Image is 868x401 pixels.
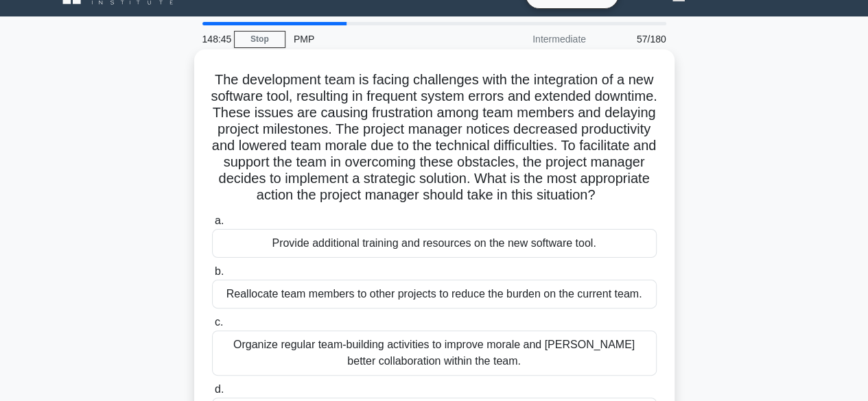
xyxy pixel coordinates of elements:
[215,383,224,395] span: d.
[215,265,224,277] span: b.
[215,316,223,328] span: c.
[212,229,657,258] div: Provide additional training and resources on the new software tool.
[212,280,657,308] div: Reallocate team members to other projects to reduce the burden on the current team.
[194,25,234,53] div: 148:45
[285,25,474,53] div: PMP
[474,25,594,53] div: Intermediate
[594,25,675,53] div: 57/180
[215,215,224,226] span: a.
[234,31,285,48] a: Stop
[211,71,658,204] h5: The development team is facing challenges with the integration of a new software tool, resulting ...
[212,330,657,376] div: Organize regular team-building activities to improve morale and [PERSON_NAME] better collaboratio...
